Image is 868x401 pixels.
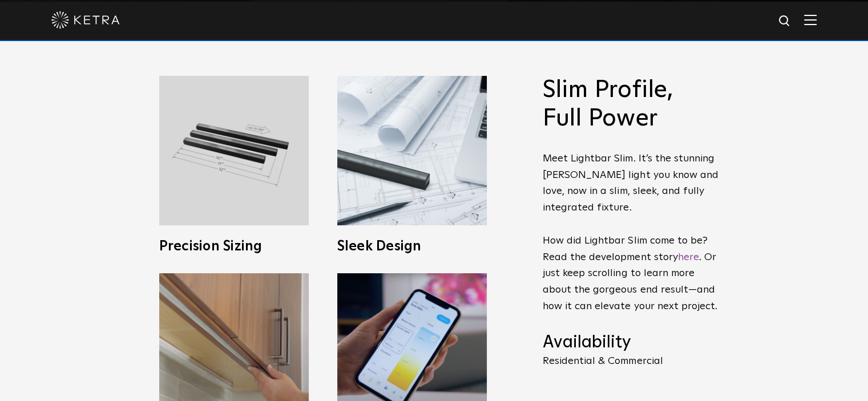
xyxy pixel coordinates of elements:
[543,76,720,133] h2: Slim Profile, Full Power
[159,240,309,253] h3: Precision Sizing
[778,14,792,29] img: search icon
[678,252,699,262] a: here
[543,151,720,315] p: Meet Lightbar Slim. It’s the stunning [PERSON_NAME] light you know and love, now in a slim, sleek...
[159,76,309,225] img: L30_Custom_Length_Black-2
[543,332,720,354] h4: Availability
[337,240,487,253] h3: Sleek Design
[51,11,120,29] img: ketra-logo-2019-white
[337,76,487,225] img: L30_SlimProfile
[543,356,720,366] p: Residential & Commercial
[804,14,817,25] img: Hamburger%20Nav.svg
